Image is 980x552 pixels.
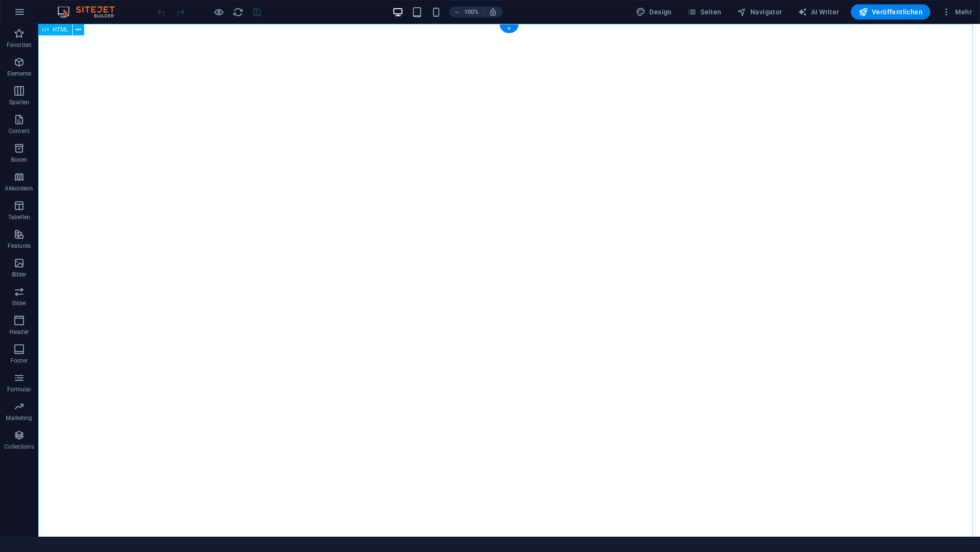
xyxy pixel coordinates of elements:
span: AI Writer [798,7,839,17]
p: Marketing [6,414,32,422]
span: HTML [53,27,68,33]
p: Boxen [11,156,27,164]
p: Header [10,328,29,336]
span: Design [636,7,672,17]
p: Favoriten [7,41,32,49]
span: Mehr [942,7,972,17]
button: Seiten [683,4,725,20]
p: Elemente [7,70,32,77]
i: Bei Größenänderung Zoomstufe automatisch an das gewählte Gerät anpassen. [489,8,497,16]
p: Features [8,242,31,250]
button: Design [632,4,676,20]
p: Akkordeon [5,185,33,192]
p: Collections [4,443,33,451]
span: Seiten [687,7,722,17]
button: Veröffentlichen [851,4,930,20]
button: Mehr [938,4,976,20]
div: Design (Strg+Alt+Y) [632,4,676,20]
span: Veröffentlichen [858,7,923,17]
button: reload [232,6,244,18]
p: Footer [11,357,28,364]
button: 100% [449,6,483,18]
button: AI Writer [794,4,843,20]
img: Editor Logo [55,6,127,18]
div: + [500,24,518,33]
p: Bilder [12,271,27,278]
p: Formular [7,386,32,393]
p: Spalten [9,99,29,106]
p: Content [9,127,30,135]
button: Klicke hier, um den Vorschau-Modus zu verlassen [213,6,224,18]
p: Slider [12,299,27,307]
span: Navigator [737,7,782,17]
button: Navigator [733,4,786,20]
p: Tabellen [8,213,30,221]
h6: 100% [464,6,479,18]
i: Seite neu laden [233,7,244,18]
